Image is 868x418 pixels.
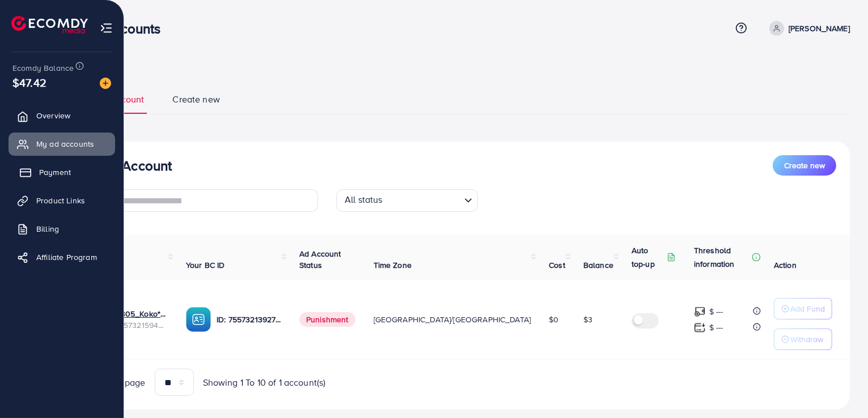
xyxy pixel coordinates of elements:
div: Search for option [336,189,478,212]
span: Balance [583,259,613,271]
p: $ --- [709,305,723,318]
span: ID: 7557321594222215185 [103,319,168,331]
span: $0 [549,314,558,325]
span: [GEOGRAPHIC_DATA]/[GEOGRAPHIC_DATA] [374,314,531,325]
a: Overview [9,104,115,127]
a: Product Links [9,189,115,212]
p: Add Fund [790,302,825,315]
span: Ecomdy Balance [12,62,74,74]
span: Cost [549,259,565,271]
p: [PERSON_NAME] [789,22,850,35]
span: Affiliate Program [36,251,97,263]
span: Your BC ID [186,259,225,271]
span: Overview [36,110,70,121]
a: [PERSON_NAME] [765,21,850,36]
a: Billing [9,217,115,240]
p: Threshold information [694,244,750,271]
p: $ --- [709,321,723,334]
a: Affiliate Program [9,246,115,268]
img: top-up amount [694,322,706,334]
a: My ad accounts [9,133,115,155]
button: Add Fund [774,298,832,319]
span: Punishment [299,312,355,327]
img: logo [11,16,88,33]
span: Action [774,259,797,271]
img: menu [100,22,113,35]
p: ID: 7557321392757325840 [217,313,281,326]
p: Withdraw [790,332,823,346]
span: Create new [172,93,220,106]
span: Create new [784,160,825,171]
span: All status [342,191,385,209]
img: image [100,78,111,89]
span: $3 [583,314,592,325]
p: Auto top-up [632,244,664,271]
button: Withdraw [774,329,832,350]
span: Time Zone [374,259,412,271]
span: Billing [36,223,59,234]
a: 1033305_Koko**_1759576077427 [103,308,168,319]
input: Search for option [386,191,460,209]
span: Product Links [36,195,85,206]
span: Payment [39,167,71,178]
span: $47.42 [12,74,46,91]
h3: List Ad Account [77,157,172,174]
a: Payment [9,161,115,184]
img: top-up amount [694,306,706,318]
span: Showing 1 To 10 of 1 account(s) [203,376,326,389]
iframe: Chat [820,367,859,410]
span: My ad accounts [36,138,94,150]
button: Create new [773,155,836,176]
span: Ad Account Status [299,248,341,271]
div: <span class='underline'>1033305_Koko**_1759576077427</span></br>7557321594222215185 [103,308,168,331]
img: ic-ba-acc.ded83a64.svg [186,307,211,332]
